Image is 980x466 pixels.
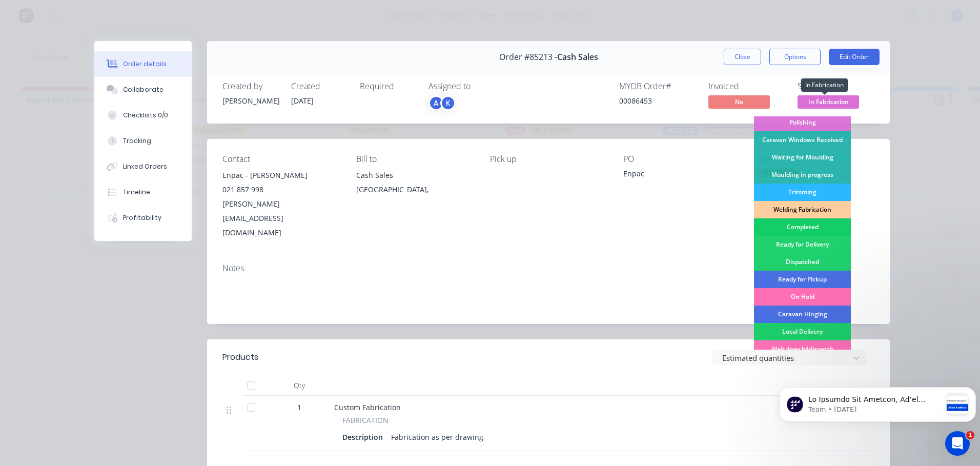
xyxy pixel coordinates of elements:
div: 00086453 [619,95,696,106]
span: FABRICATION [342,415,389,426]
div: Timeline [123,188,150,197]
div: Ready for Pickup [754,271,851,288]
div: Dispatched [754,253,851,271]
div: [PERSON_NAME][EMAIL_ADDRESS][DOMAIN_NAME] [222,197,340,240]
button: Close [724,49,761,65]
div: Cash Sales [356,168,474,183]
div: Status [798,82,874,91]
div: Created by [222,82,279,91]
div: Cash Sales[GEOGRAPHIC_DATA], [356,168,474,201]
span: [DATE] [291,96,314,106]
div: Created [291,82,348,91]
div: Ready for Delivery [754,236,851,253]
div: Enpac - [PERSON_NAME]021 857 998[PERSON_NAME][EMAIL_ADDRESS][DOMAIN_NAME] [222,168,340,240]
div: Checklists 0/0 [123,111,168,120]
div: Order details [123,59,167,69]
div: Description [342,430,387,444]
div: Required [360,82,416,91]
div: Moulding in progress [754,166,851,184]
div: Linked Orders [123,162,167,171]
button: Profitability [94,205,192,231]
button: Order details [94,51,192,77]
span: In Fabrication [798,95,859,108]
iframe: Intercom notifications message [775,367,980,438]
div: Caravan Windows Received [754,131,851,149]
span: 1 [297,402,301,413]
button: Collaborate [94,77,192,103]
div: Trimming [754,184,851,201]
div: Assigned to [428,82,531,91]
span: Cash Sales [557,52,598,62]
div: [GEOGRAPHIC_DATA], [356,183,474,197]
div: Fabrication as per drawing [387,430,487,444]
iframe: Intercom live chat [945,431,970,456]
button: Edit Order [829,49,880,65]
div: Enpac - [PERSON_NAME] [222,168,340,183]
span: 1 [966,431,974,439]
div: Completed [754,218,851,236]
div: Welding Fabrication [754,201,851,218]
div: Profitability [123,213,161,222]
div: A [428,95,444,111]
div: Wait 4pay b4dispatch [754,340,851,358]
button: Checklists 0/0 [94,103,192,128]
button: Timeline [94,179,192,205]
div: Waiting for Moulding [754,149,851,166]
button: Options [769,49,821,65]
button: Tracking [94,128,192,154]
div: Pick up [490,154,607,164]
div: Contact [222,154,340,164]
button: AK [428,95,456,111]
div: Caravan Hinging [754,306,851,323]
div: K [440,95,456,111]
div: MYOB Order # [619,82,696,91]
div: Invoiced [708,82,785,91]
div: Bill to [356,154,474,164]
button: In Fabrication [798,95,859,111]
div: Qty [269,375,330,396]
div: [PERSON_NAME] [222,95,279,106]
p: Message from Team, sent 3w ago [33,38,167,48]
div: Notes [222,264,874,273]
div: PO [623,154,741,164]
span: Order #85213 - [499,52,557,62]
div: Enpac [623,168,741,183]
span: No [708,95,770,108]
button: Linked Orders [94,154,192,179]
span: Custom Fabrication [334,402,401,412]
div: On Hold [754,288,851,306]
div: Local Delivery [754,323,851,340]
div: Products [222,351,258,363]
div: 021 857 998 [222,183,340,197]
div: Polishing [754,114,851,131]
div: Collaborate [123,85,164,94]
div: Tracking [123,136,151,146]
div: In Fabrication [801,78,848,92]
